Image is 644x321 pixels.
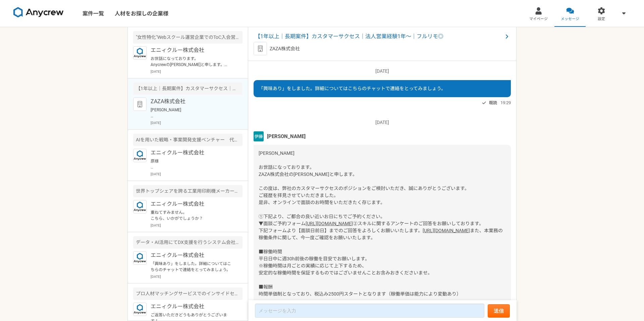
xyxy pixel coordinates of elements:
p: ZAZA株式会社 [270,45,300,52]
img: default_org_logo-42cde973f59100197ec2c8e796e4974ac8490bb5b08a0eb061ff975e4574aa76.png [133,98,147,111]
button: 送信 [488,304,510,318]
span: 【1年以上｜長期案件】カスタマーサクセス｜法人営業経験1年〜｜フルリモ◎ [255,33,503,41]
p: エニィクルー株式会社 [151,200,233,208]
img: logo_text_blue_01.png [133,251,147,265]
a: [URL][DOMAIN_NAME] [306,221,353,226]
p: [DATE] [151,120,243,125]
div: 【1年以上｜長期案件】カスタマーサクセス｜法人営業経験1年〜｜フルリモ◎ [133,82,243,95]
p: エニィクルー株式会社 [151,303,233,311]
span: ②スキルに関するアンケートのご回答をお願いしております。 下記フォームより【面談日前日】までのご回答をよろしくお願いいたします。 [259,221,484,233]
span: マイページ [529,16,548,22]
p: [PERSON_NAME] お世話になっております。 ZAZA株式会社の[PERSON_NAME]でございます。 早速ご予約いただきありがとうございます！ 下記日程で承っております。 === 日... [151,107,233,119]
p: ZAZA株式会社 [151,98,233,106]
p: お世話になっております。 Anycrewの[PERSON_NAME]と申します。 ご経歴を拝見させていただき、お声がけさせていただきましたが、こちらの案件の応募はいかがでしょうか。 必須スキル面... [151,56,233,68]
span: 「興味あり」をしました。詳細についてはこちらのチャットで連絡をとってみましょう。 [259,86,446,91]
img: logo_text_blue_01.png [133,200,147,213]
span: 設定 [598,16,605,22]
div: プロ人材マッチングサービスでのインサイドセールス/カスタマーサクセス [133,287,243,300]
div: 世界トップシェアを誇る工業用印刷機メーカー 営業顧問（1,2社のみの紹介も歓迎） [133,185,243,197]
img: unnamed.png [254,131,264,141]
img: logo_text_blue_01.png [133,46,147,60]
div: AIを用いた戦略・事業開発支援ベンチャー 代表のメンター（業務コンサルタント） [133,134,243,146]
img: default_org_logo-42cde973f59100197ec2c8e796e4974ac8490bb5b08a0eb061ff975e4574aa76.png [254,42,267,55]
p: [DATE] [151,69,243,74]
img: logo_text_blue_01.png [133,303,147,316]
p: 原様 ご連絡が遅くなってしまい、すみません。 ご興味をお持ちいただき、ありがとうございます。 本件、非常に多数の応募をいただいておりまして、社内で協議をしておりますので、ご提案へと移れそうな場合... [151,158,233,170]
span: メッセージ [561,16,579,22]
p: エニィクルー株式会社 [151,149,233,157]
p: [DATE] [254,119,511,126]
p: エニィクルー株式会社 [151,46,233,54]
p: エニィクルー株式会社 [151,251,233,259]
img: 8DqYSo04kwAAAAASUVORK5CYII= [13,7,64,18]
div: "女性特化"Webスクール運営企業でのToC入会営業（フルリモート可） [133,31,243,44]
p: 「興味あり」をしました。詳細についてはこちらのチャットで連絡をとってみましょう。 [151,261,233,273]
p: [DATE] [151,223,243,228]
p: [DATE] [151,274,243,279]
img: logo_text_blue_01.png [133,149,147,162]
div: データ・AI活用にてDX支援を行うシステム会社でのインサイドセールスを募集 [133,236,243,249]
span: [PERSON_NAME] お世話になっております。 ZAZA株式会社の[PERSON_NAME]と申します。 この度は、弊社のカスタマーサクセスのポジションをご検討いただき、誠にありがとうござ... [259,150,469,226]
span: 既読 [489,99,497,107]
p: 重ねてすみません。 こちら、いかがでしょうか？ [151,209,233,221]
span: [PERSON_NAME] [267,133,306,140]
p: [DATE] [254,68,511,75]
p: [DATE] [151,172,243,177]
span: 19:29 [500,100,511,106]
a: [URL][DOMAIN_NAME] [423,228,470,233]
